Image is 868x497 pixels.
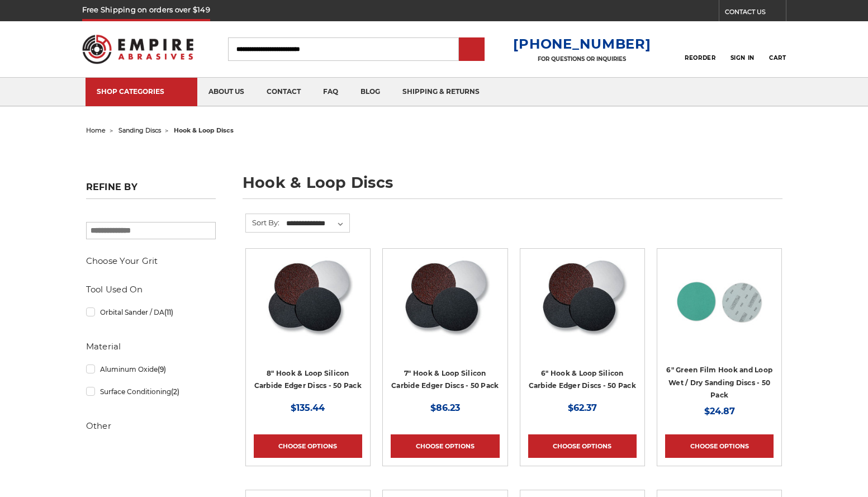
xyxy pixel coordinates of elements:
[312,78,349,106] a: faq
[243,175,782,199] h1: hook & loop discs
[675,257,764,346] img: 6-inch 60-grit green film hook and loop sanding discs with fast cutting aluminum oxide for coarse...
[82,27,194,71] img: Empire Abrasives
[769,37,786,61] a: Cart
[254,369,362,390] a: 8" Hook & Loop Silicon Carbide Edger Discs - 50 Pack
[391,369,499,390] a: 7" Hook & Loop Silicon Carbide Edger Discs - 50 Pack
[86,302,216,322] a: Orbital Sander / DA(11)
[254,434,362,458] a: Choose Options
[158,365,166,373] span: (9)
[529,369,636,390] a: 6" Hook & Loop Silicon Carbide Edger Discs - 50 Pack
[197,78,255,106] a: about us
[461,39,483,61] input: Submit
[665,434,774,458] a: Choose Options
[118,126,161,134] a: sanding discs
[731,54,755,61] span: Sign In
[86,283,216,296] h5: Tool Used On
[86,419,216,433] h5: Other
[263,257,353,346] img: Silicon Carbide 8" Hook & Loop Edger Discs
[86,254,216,268] h5: Choose Your Grit
[97,87,186,96] div: SHOP CATEGORIES
[568,403,597,413] span: $62.37
[391,78,491,106] a: shipping & returns
[174,126,234,134] span: hook & loop discs
[537,257,628,346] img: Silicon Carbide 6" Hook & Loop Edger Discs
[400,257,490,346] img: Silicon Carbide 7" Hook & Loop Edger Discs
[86,182,216,199] h5: Refine by
[513,36,651,52] a: [PHONE_NUMBER]
[291,403,325,413] span: $135.44
[528,257,637,365] a: Silicon Carbide 6" Hook & Loop Edger Discs
[86,126,106,134] a: home
[349,78,391,106] a: blog
[685,54,715,61] span: Reorder
[513,55,651,63] p: FOR QUESTIONS OR INQUIRIES
[528,434,637,458] a: Choose Options
[254,257,362,365] a: Silicon Carbide 8" Hook & Loop Edger Discs
[391,434,499,458] a: Choose Options
[769,54,786,61] span: Cart
[430,403,460,413] span: $86.23
[246,214,279,231] label: Sort By:
[86,359,216,379] a: Aluminum Oxide(9)
[255,78,312,106] a: contact
[171,387,179,396] span: (2)
[725,6,786,21] a: CONTACT US
[86,340,216,353] h5: Material
[284,215,349,232] select: Sort By:
[685,37,715,61] a: Reorder
[665,257,774,365] a: 6-inch 60-grit green film hook and loop sanding discs with fast cutting aluminum oxide for coarse...
[164,308,173,316] span: (11)
[666,366,772,399] a: 6" Green Film Hook and Loop Wet / Dry Sanding Discs - 50 Pack
[391,257,499,365] a: Silicon Carbide 7" Hook & Loop Edger Discs
[704,406,735,416] span: $24.87
[86,382,216,401] a: Surface Conditioning(2)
